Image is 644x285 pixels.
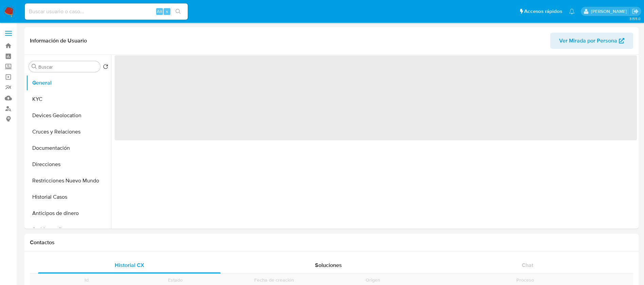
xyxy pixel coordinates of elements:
[171,7,185,16] button: search-icon
[559,33,617,49] span: Ver Mirada por Persona
[166,8,168,15] span: s
[315,261,342,269] span: Soluciones
[115,55,637,140] span: ‌
[632,8,639,15] a: Salir
[26,107,111,124] button: Devices Geolocation
[115,261,144,269] span: Historial CX
[26,205,111,221] button: Anticipos de dinero
[26,173,111,189] button: Restricciones Nuevo Mundo
[524,8,562,15] span: Accesos rápidos
[591,8,629,15] p: alicia.aldreteperez@mercadolibre.com.mx
[32,64,37,69] button: Buscar
[522,261,533,269] span: Chat
[569,8,575,14] a: Notificaciones
[26,189,111,205] button: Historial Casos
[26,91,111,107] button: KYC
[103,64,108,71] button: Volver al orden por defecto
[550,33,633,49] button: Ver Mirada por Persona
[26,221,111,238] button: Archivos adjuntos
[26,156,111,173] button: Direcciones
[26,124,111,140] button: Cruces y Relaciones
[30,37,87,44] h1: Información de Usuario
[157,8,162,15] span: Alt
[30,239,633,246] h1: Contactos
[26,75,111,91] button: General
[25,7,188,16] input: Buscar usuario o caso...
[38,64,97,70] input: Buscar
[26,140,111,156] button: Documentación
